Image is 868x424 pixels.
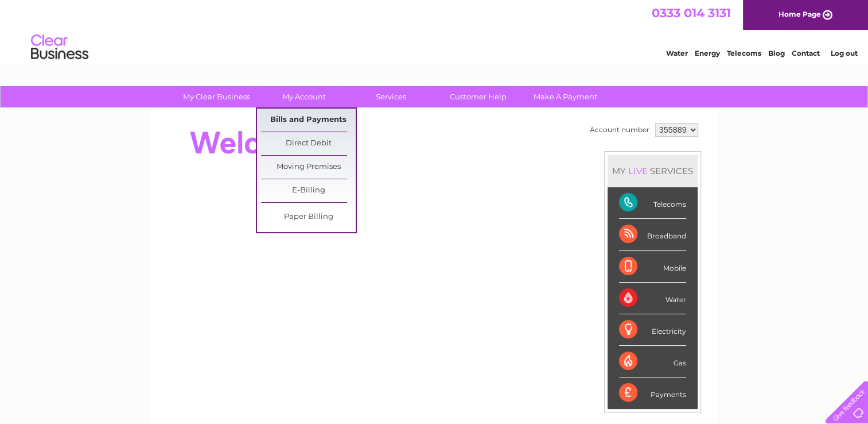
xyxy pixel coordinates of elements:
a: Blog [768,49,785,57]
a: Bills and Payments [261,109,356,132]
div: LIVE [626,165,650,176]
a: My Account [256,86,351,107]
td: Account number [587,120,652,140]
a: Make A Payment [518,86,613,107]
a: Customer Help [431,86,526,107]
div: Electricity [619,314,686,346]
div: Payments [619,377,686,408]
a: Water [666,49,688,57]
div: Gas [619,346,686,377]
a: Contact [792,49,820,57]
img: logo.png [30,30,89,65]
a: My Clear Business [169,86,264,107]
div: Broadband [619,219,686,250]
a: Moving Premises [261,156,356,179]
a: Telecoms [727,49,761,57]
div: Water [619,283,686,314]
div: Clear Business is a trading name of Verastar Limited (registered in [GEOGRAPHIC_DATA] No. 3667643... [164,6,706,56]
a: Log out [830,49,857,57]
a: E-Billing [261,179,356,202]
div: MY SERVICES [608,155,698,187]
a: Paper Billing [261,206,356,229]
a: Direct Debit [261,132,356,155]
div: Telecoms [619,187,686,219]
a: 0333 014 3131 [652,6,731,20]
a: Services [344,86,438,107]
div: Mobile [619,251,686,283]
a: Energy [695,49,720,57]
